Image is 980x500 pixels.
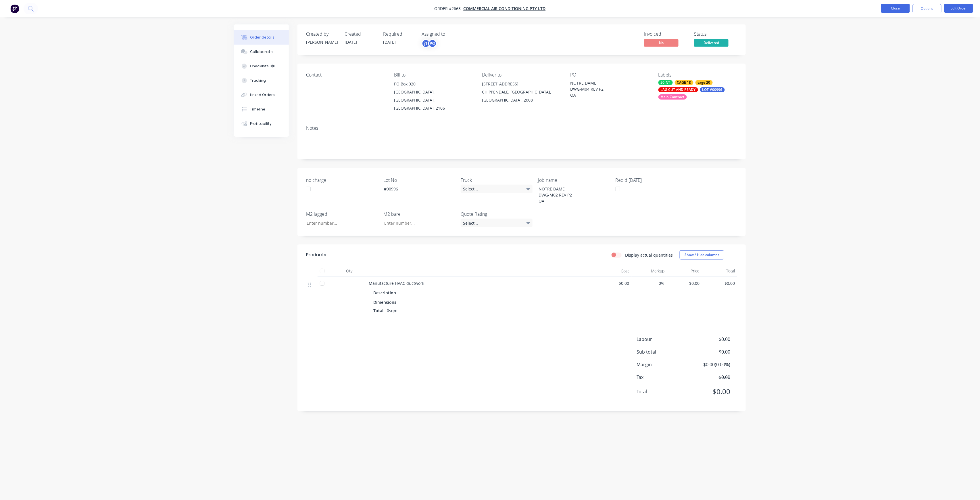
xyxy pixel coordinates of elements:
button: jTPO [422,39,437,48]
div: Collaborate [250,49,273,54]
div: Created [345,31,376,37]
span: 0sqm [385,308,400,313]
span: Total [637,388,688,395]
div: Tracking [250,78,266,83]
button: Close [881,4,910,13]
div: Select... [461,219,533,227]
a: Commercial Air Conditioning Pty Ltd [464,6,546,12]
div: Labels [658,72,737,78]
button: Edit Order [944,4,973,13]
div: cage 20 [695,80,713,85]
span: Total: [373,308,385,313]
div: NOTRE DAME DWG-M04 REV P2 OA [570,80,642,98]
button: Tracking [234,73,289,88]
input: Enter number... [379,219,455,227]
div: [STREET_ADDRESS] [482,80,561,88]
span: 0% [634,280,665,286]
button: Collaborate [234,45,289,59]
span: Margin [637,361,688,368]
span: Delivered [694,39,729,46]
span: $0.00 [688,386,730,397]
div: Profitability [250,121,272,126]
label: Display actual quantities [625,252,673,258]
label: Lot No [383,177,455,184]
button: Options [913,4,941,13]
span: $0.00 [688,336,730,343]
div: Select... [461,185,533,193]
div: Linked Orders [250,92,275,98]
div: Cost [596,265,632,277]
div: Created by [306,31,338,37]
div: Description [373,289,398,297]
span: Dimensions [373,299,396,305]
span: $0.00 [688,374,730,381]
label: M2 lagged [306,211,378,217]
div: Contact [306,72,385,78]
div: Qty [332,265,366,277]
div: Products [306,251,326,258]
button: Show / Hide columns [680,250,724,259]
div: jT [422,39,430,48]
span: $0.00 [704,280,735,286]
div: [STREET_ADDRESS]CHIPPENDALE, [GEOGRAPHIC_DATA], [GEOGRAPHIC_DATA], 2008 [482,80,561,104]
div: Assigned to [422,31,479,37]
span: [DATE] [383,39,396,45]
div: Required [383,31,415,37]
div: LAG CUT AND READY [658,87,698,92]
div: Status [694,31,737,37]
div: PO Box 920 [394,80,473,88]
div: PO Box 920[GEOGRAPHIC_DATA], [GEOGRAPHIC_DATA], [GEOGRAPHIC_DATA], 2106 [394,80,473,112]
span: $0.00 [599,280,629,286]
div: NOTRE DAME DWG-M02 REV P2 OA [534,185,606,205]
div: Order details [250,35,275,40]
span: Sub total [637,348,688,355]
div: 50INT [658,80,673,85]
button: Checklists 0/0 [234,59,289,73]
span: Order #2663 - [435,6,464,12]
input: Enter number... [302,219,378,227]
div: Total [702,265,737,277]
div: Checklists 0/0 [250,64,276,69]
label: no charge [306,177,378,184]
span: Tax [637,374,688,381]
div: CAGE 18 [675,80,693,85]
span: Manufacture HVAC ductwork [369,280,424,286]
label: M2 bare [383,211,455,217]
span: Labour [637,336,688,343]
span: $0.00 ( 0.00 %) [688,361,730,368]
button: Delivered [694,39,729,48]
div: Main Contract [658,94,687,100]
div: PO [428,39,437,48]
button: Profitability [234,117,289,131]
div: Invoiced [644,31,687,37]
button: Order details [234,30,289,45]
img: Factory [10,4,19,13]
div: Bill to [394,72,473,78]
div: Timeline [250,107,266,112]
div: #00996 [379,185,451,193]
label: Req'd [DATE] [616,177,687,184]
span: [DATE] [345,39,357,45]
span: $0.00 [669,280,700,286]
div: Price [667,265,702,277]
div: CHIPPENDALE, [GEOGRAPHIC_DATA], [GEOGRAPHIC_DATA], 2008 [482,88,561,104]
label: Job name [538,177,610,184]
label: Quote Rating [461,211,533,217]
span: $0.00 [688,348,730,355]
div: Markup [632,265,667,277]
div: Notes [306,125,737,131]
div: Deliver to [482,72,561,78]
button: Linked Orders [234,88,289,102]
span: No [644,39,679,46]
div: PO [570,72,649,78]
div: [PERSON_NAME] [306,39,338,45]
div: LOT-#00996 [700,87,725,92]
button: Timeline [234,102,289,117]
label: Truck [461,177,533,184]
div: [GEOGRAPHIC_DATA], [GEOGRAPHIC_DATA], [GEOGRAPHIC_DATA], 2106 [394,88,473,112]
